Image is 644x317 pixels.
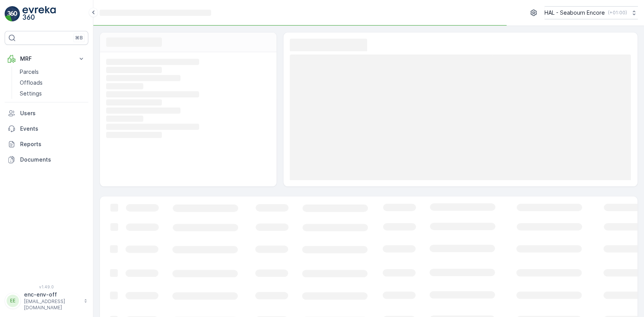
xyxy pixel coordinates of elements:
[20,68,39,76] p: Parcels
[5,51,88,66] button: MRF
[75,35,83,41] p: ⌘B
[544,9,605,17] p: HAL - Seabourn Encore
[20,90,42,97] p: Settings
[5,121,88,136] a: Events
[5,6,20,22] img: logo
[17,77,88,88] a: Offloads
[17,66,88,77] a: Parcels
[20,79,43,87] p: Offloads
[20,109,85,117] p: Users
[17,88,88,99] a: Settings
[20,55,73,63] p: MRF
[20,156,85,164] p: Documents
[5,106,88,121] a: Users
[5,285,88,289] span: v 1.49.0
[22,6,56,22] img: logo_light-DOdMpM7g.png
[5,152,88,167] a: Documents
[24,298,80,311] p: [EMAIL_ADDRESS][DOMAIN_NAME]
[20,140,85,148] p: Reports
[24,291,80,298] p: enc-env-off
[7,295,19,307] div: EE
[5,136,88,152] a: Reports
[608,10,627,16] p: ( +01:00 )
[20,125,85,133] p: Events
[5,291,88,311] button: EEenc-env-off[EMAIL_ADDRESS][DOMAIN_NAME]
[544,6,638,19] button: HAL - Seabourn Encore(+01:00)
